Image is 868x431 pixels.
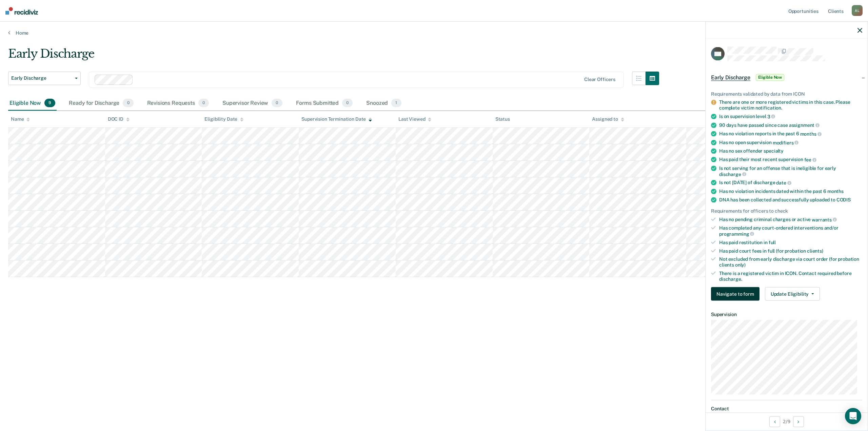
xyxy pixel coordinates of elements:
a: Home [8,30,860,36]
span: 0 [342,99,353,107]
div: Status [495,116,510,122]
span: CODIS [836,197,851,202]
div: Last Viewed [398,116,431,122]
div: Clear officers [584,77,615,82]
span: specialty [764,148,784,154]
dt: Supervision [711,312,862,317]
span: months [800,131,822,136]
div: Has no pending criminal charges or active [719,216,862,222]
div: Is not serving for an offense that is ineligible for early [719,165,862,177]
div: DNA has been collected and successfully uploaded to [719,197,862,202]
div: Has paid court fees in full (for probation [719,248,862,254]
dt: Contact [711,406,862,412]
div: Has no open supervision [719,139,862,145]
div: Has no violation reports in the past 6 [719,131,862,137]
span: 3 [767,114,775,119]
span: Early Discharge [711,74,750,81]
span: warrants [812,217,837,222]
div: Open Intercom Messenger [845,408,861,424]
div: Requirements validated by data from ICON [711,91,862,97]
a: Navigate to form link [711,287,762,301]
span: 1 [391,99,401,107]
span: only) [735,262,746,268]
div: 2 / 9 [706,412,868,430]
button: Next Opportunity [793,416,804,427]
button: Update Eligibility [765,287,820,301]
span: clients) [807,248,823,253]
div: Has paid restitution in [719,239,862,245]
span: Eligible Now [756,74,785,81]
div: Has no violation incidents dated within the past 6 [719,188,862,194]
div: Early Discharge [8,47,659,66]
div: Has no sex offender [719,148,862,154]
div: Requirements for officers to check [711,208,862,214]
span: 9 [44,99,55,107]
div: Eligibility Date [204,116,243,122]
img: Recidiviz [5,7,38,15]
div: Assigned to [592,116,624,122]
button: Navigate to form [711,287,759,301]
span: discharge. [719,276,742,281]
div: Is not [DATE] of discharge [719,180,862,186]
div: Has paid their most recent supervision [719,157,862,163]
span: fee [804,157,816,162]
div: DOC ID [108,116,130,122]
div: Name [11,116,30,122]
span: months [827,188,844,194]
div: Snoozed [365,96,402,111]
div: There are one or more registered victims in this case. Please complete victim notification. [719,99,862,111]
div: There is a registered victim in ICON. Contact required before [719,270,862,282]
div: 90 days have passed since case [719,122,862,128]
div: Is on supervision level [719,113,862,119]
div: Forms Submitted [295,96,354,111]
button: Previous Opportunity [769,416,780,427]
span: full [769,239,776,245]
span: 0 [272,99,282,107]
span: discharge [719,171,746,177]
div: Has completed any court-ordered interventions and/or [719,225,862,237]
span: 0 [198,99,209,107]
div: Supervisor Review [221,96,284,111]
span: assignment [789,122,820,128]
div: Ready for Discharge [67,96,135,111]
div: Not excluded from early discharge via court order (for probation clients [719,256,862,268]
div: Early DischargeEligible Now [706,66,868,88]
div: A L [852,5,863,16]
div: Eligible Now [8,96,57,111]
div: Revisions Requests [146,96,210,111]
span: Early Discharge [11,75,72,81]
span: date [776,180,791,185]
span: programming [719,231,754,236]
span: 0 [123,99,133,107]
div: Supervision Termination Date [301,116,372,122]
span: modifiers [773,140,799,145]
